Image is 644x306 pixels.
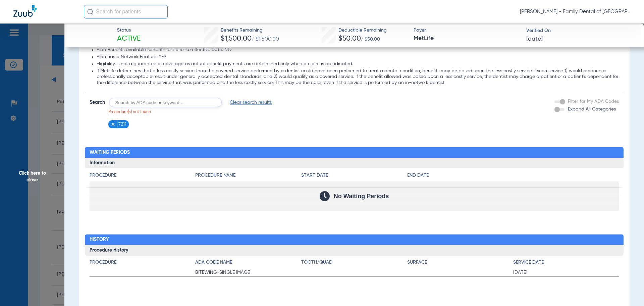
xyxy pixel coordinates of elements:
app-breakdown-title: Procedure Name [195,172,301,181]
span: MetLife [414,34,521,43]
span: BITEWING-SINGLE IMAGE [195,269,301,276]
p: Procedure(s) not found [108,110,272,116]
span: Expand All Categories [568,107,616,112]
img: Zuub Logo [13,5,37,17]
h4: Start Date [301,172,407,179]
h4: Service Date [513,259,619,266]
input: Search for patients [84,5,168,18]
span: [DATE] [513,269,619,276]
app-breakdown-title: Start Date [301,172,407,181]
h4: Procedure Name [195,172,301,179]
h2: Waiting Periods [85,147,624,158]
img: x.svg [111,122,115,127]
app-breakdown-title: Procedure [90,172,196,181]
span: Deductible Remaining [338,27,387,34]
h2: History [85,234,624,245]
span: Search [90,99,105,106]
app-breakdown-title: Procedure [90,259,196,268]
span: [PERSON_NAME] - Family Dental of [GEOGRAPHIC_DATA] [520,8,631,15]
input: Search by ADA code or keyword… [109,98,222,107]
li: Plan Benefits available for teeth lost prior to effective date: NO [97,47,619,53]
span: Active [117,34,141,44]
h4: Surface [407,259,513,266]
span: / $1,500.00 [252,37,279,42]
span: / $50.00 [361,37,380,42]
span: $1,500.00 [221,35,252,42]
span: Verified On [526,27,633,34]
h4: Procedure [90,172,196,179]
img: Calendar [320,191,330,201]
span: Status [117,27,141,34]
app-breakdown-title: ADA Code Name [195,259,301,268]
h3: Information [85,158,624,169]
span: Payer [414,27,521,34]
span: $50.00 [338,35,361,42]
span: No Waiting Periods [334,193,389,200]
span: [DATE] [526,35,543,43]
h3: Procedure History [85,245,624,256]
app-breakdown-title: Surface [407,259,513,268]
span: Clear search results [230,99,272,106]
h4: End Date [407,172,619,179]
li: If MetLife determines that a less costly service than the covered service performed by a dentist ... [97,68,619,86]
li: Plan has a Network Feature: YES [97,54,619,60]
span: 7211 [118,121,126,128]
li: Eligibility is not a guarantee of coverage as actual benefit payments are determined only when a ... [97,61,619,67]
label: Filter for My ADA Codes [567,98,619,105]
h4: Tooth/Quad [301,259,407,266]
h4: Procedure [90,259,196,266]
span: Benefits Remaining [221,27,279,34]
app-breakdown-title: Service Date [513,259,619,268]
app-breakdown-title: Tooth/Quad [301,259,407,268]
app-breakdown-title: End Date [407,172,619,181]
img: Search Icon [87,9,93,15]
h4: ADA Code Name [195,259,301,266]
